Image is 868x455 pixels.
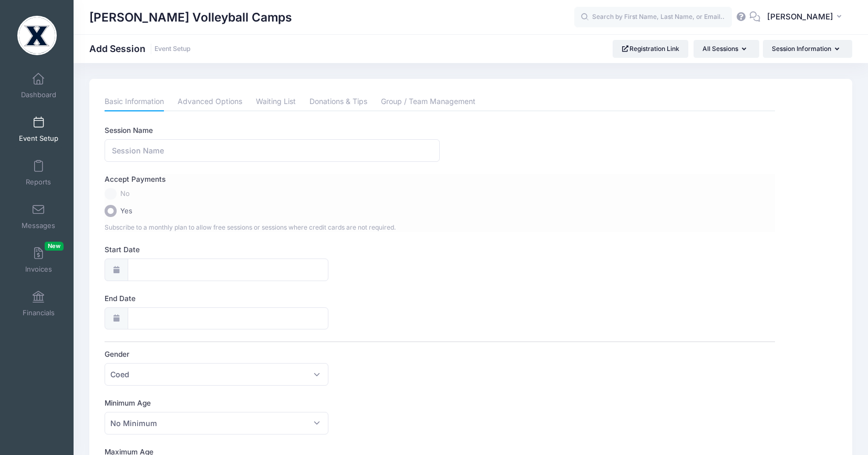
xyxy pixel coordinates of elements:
span: Dashboard [21,90,56,99]
button: All Sessions [694,40,759,58]
input: Yes [105,205,117,217]
img: Christy Pfeffenberger Volleyball Camps [17,16,57,55]
span: Yes [120,206,132,216]
span: New [45,242,64,251]
label: Gender [105,349,440,359]
a: Financials [14,285,64,322]
a: InvoicesNew [14,242,64,278]
label: Minimum Age [105,398,440,408]
a: Reports [14,154,64,191]
label: End Date [105,293,440,304]
span: No Minimum [105,412,328,435]
span: No Minimum [110,418,157,429]
a: Registration Link [613,40,689,58]
span: Coed [110,369,129,380]
input: Session Name [105,139,440,162]
a: Event Setup [14,111,64,148]
span: Event Setup [19,134,58,143]
a: Dashboard [14,67,64,104]
label: Accept Payments [105,174,166,184]
h1: [PERSON_NAME] Volleyball Camps [89,5,292,29]
a: Waiting List [256,92,296,111]
span: Invoices [25,265,52,274]
h1: Add Session [89,43,191,54]
a: Advanced Options [178,92,242,111]
span: Financials [23,308,55,317]
a: Group / Team Management [381,92,476,111]
label: Start Date [105,244,440,255]
span: No [120,189,130,199]
button: Session Information [763,40,852,58]
span: [PERSON_NAME] [767,11,833,23]
span: Coed [105,363,328,386]
span: Messages [22,221,55,230]
span: Subscribe to a monthly plan to allow free sessions or sessions where credit cards are not required. [105,223,396,231]
a: Messages [14,198,64,235]
label: Session Name [105,125,440,136]
button: [PERSON_NAME] [760,5,852,29]
a: Basic Information [105,92,164,111]
a: Event Setup [154,45,191,53]
input: Search by First Name, Last Name, or Email... [574,7,732,28]
span: Reports [26,178,51,187]
a: Donations & Tips [309,92,367,111]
